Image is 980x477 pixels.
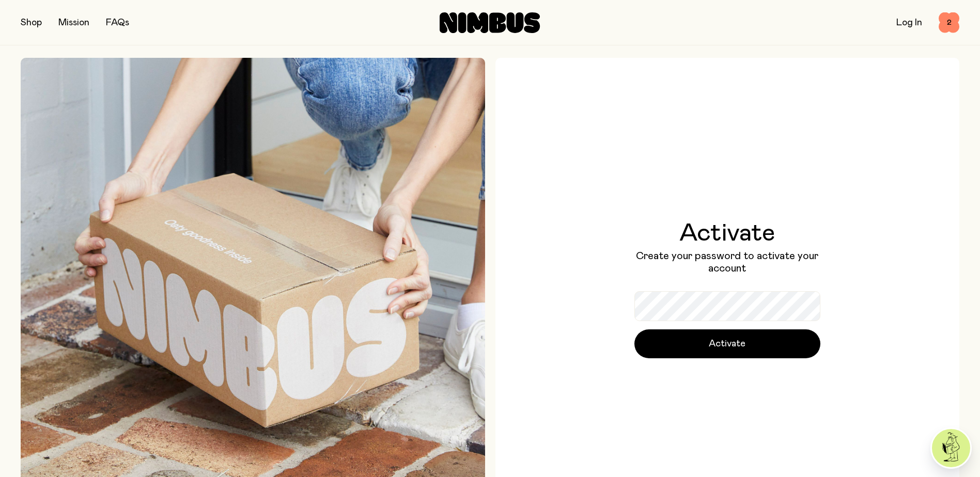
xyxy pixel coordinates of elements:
button: Activate [634,329,820,358]
h1: Activate [634,221,820,246]
img: agent [932,429,970,467]
span: Activate [709,337,745,351]
button: 2 [939,12,959,33]
a: Log In [896,18,922,27]
a: Mission [58,18,89,27]
a: FAQs [106,18,129,27]
p: Create your password to activate your account [634,250,820,275]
